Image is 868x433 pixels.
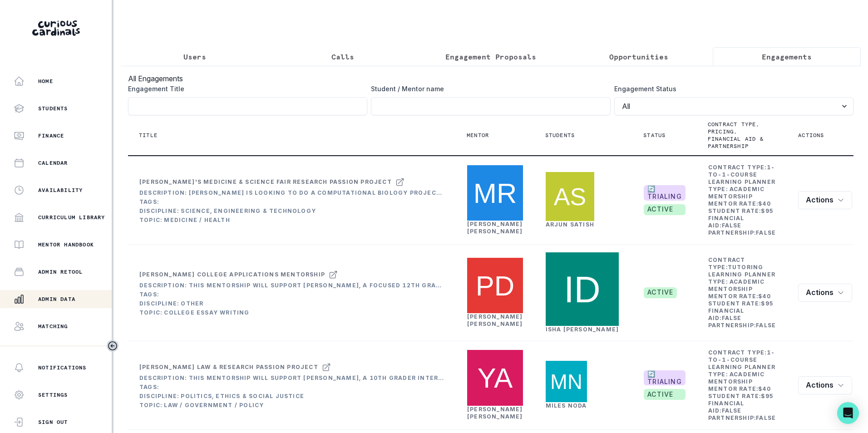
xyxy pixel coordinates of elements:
p: Mentor Handbook [38,241,94,248]
label: Engagement Status [614,84,848,93]
p: Students [38,105,68,112]
b: tutoring [728,264,764,271]
a: [PERSON_NAME] [PERSON_NAME] [467,221,523,235]
div: Description: This mentorship will support [PERSON_NAME], a focused 12th grader with clear medical... [139,282,444,289]
span: 🔄 TRIALING [644,370,686,386]
b: false [756,229,776,236]
b: false [756,322,776,329]
p: Engagement Proposals [445,51,536,62]
p: Contract type, pricing, financial aid & partnership [708,121,765,150]
span: active [644,389,686,400]
a: [PERSON_NAME] [PERSON_NAME] [467,313,523,327]
p: Admin Data [38,295,75,303]
p: Title [139,132,158,139]
b: false [722,315,742,321]
div: Open Intercom Messenger [837,402,859,424]
div: [PERSON_NAME] Law & Research Passion Project [139,364,318,371]
div: Tags: [139,384,444,391]
b: Academic Mentorship [708,186,765,200]
td: Contract Type: Learning Planner Type: Mentor Rate: Student Rate: Financial Aid: Partnership: [708,163,776,237]
div: [PERSON_NAME] College Applications Mentorship [139,271,325,278]
button: row menu [798,191,852,209]
p: Status [643,132,666,139]
p: Engagements [762,51,812,62]
a: Miles Noda [546,402,587,409]
b: 1-to-1-course [708,164,775,178]
p: Users [183,51,206,62]
b: 1-to-1-course [708,349,775,363]
a: Isha [PERSON_NAME] [546,326,619,333]
div: [PERSON_NAME]'s Medicine & Science Fair Research Passion Project [139,178,392,186]
td: Contract Type: Learning Planner Type: Mentor Rate: Student Rate: Financial Aid: Partnership: [708,349,776,422]
p: Curriculum Library [38,214,105,221]
button: row menu [798,284,852,302]
p: Calendar [38,159,68,167]
img: Curious Cardinals Logo [32,20,80,36]
b: $ 40 [758,200,771,207]
b: $ 95 [761,207,774,214]
p: Opportunities [609,51,668,62]
b: Academic Mentorship [708,371,765,385]
p: Actions [798,132,824,139]
p: Admin Retool [38,268,83,276]
p: Mentor [467,132,489,139]
p: Finance [38,132,64,139]
div: Tags: [139,198,444,206]
button: row menu [798,376,852,394]
span: active [644,287,677,298]
button: Toggle sidebar [107,340,118,352]
a: [PERSON_NAME] [PERSON_NAME] [467,406,523,420]
h3: All Engagements [128,73,853,84]
div: Discipline: Science, Engineering & Technology [139,207,444,215]
div: Topic: Law / Government / Policy [139,402,444,409]
div: Discipline: Politics, Ethics & Social Justice [139,393,444,400]
p: Calls [331,51,354,62]
b: false [722,407,742,414]
b: $ 40 [758,293,771,300]
p: Availability [38,187,83,194]
p: Settings [38,391,68,399]
b: Academic Mentorship [708,278,765,292]
b: $ 40 [758,385,771,392]
b: $ 95 [761,300,774,307]
p: Sign Out [38,418,68,426]
a: Arjun Satish [546,221,594,228]
p: Home [38,78,53,85]
p: Matching [38,323,68,330]
span: 🔄 TRIALING [644,185,686,201]
span: active [644,204,686,215]
label: Student / Mentor name [371,84,605,93]
label: Engagement Title [128,84,362,93]
td: Contract Type: Learning Planner Type: Mentor Rate: Student Rate: Financial Aid: Partnership: [708,256,776,330]
div: Description: This mentorship will support [PERSON_NAME], a 10th grader interested in pre-law, in ... [139,374,444,382]
p: Students [545,132,575,139]
div: Description: [PERSON_NAME] is looking to do a computational biology project and needs a mentor w ... [139,189,444,197]
div: Topic: College Essay Writing [139,309,444,316]
div: Topic: Medicine / Health [139,216,444,224]
p: Notifications [38,364,87,371]
b: $ 95 [761,393,774,399]
div: Discipline: Other [139,300,444,307]
b: false [756,414,776,421]
b: false [722,222,742,229]
div: Tags: [139,291,444,298]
